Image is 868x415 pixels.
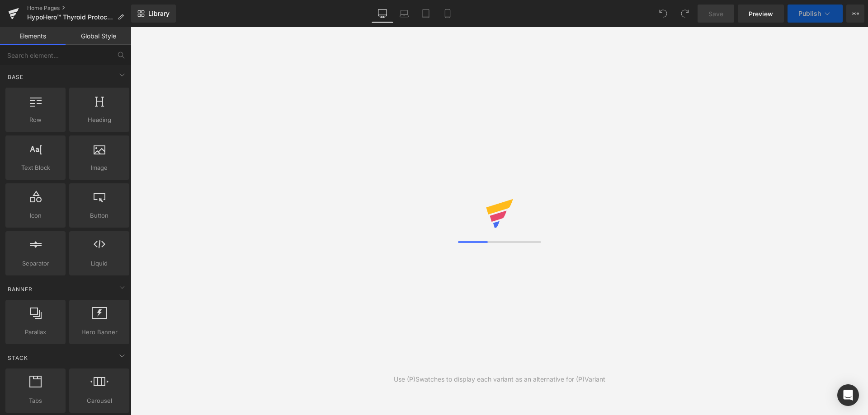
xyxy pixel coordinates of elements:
span: Carousel [72,396,127,406]
button: More [846,5,864,23]
span: Base [7,73,24,81]
span: Text Block [8,163,63,173]
span: Preview [749,9,773,19]
span: Image [72,163,127,173]
a: Preview [738,5,784,23]
a: Mobile [437,5,458,23]
span: Row [8,115,63,125]
span: Separator [8,259,63,268]
span: Save [708,9,723,19]
span: HypoHero™ Thyroid Protocol and Supplements | Miss [PERSON_NAME] | Official Site 2024 [27,14,114,21]
div: Open Intercom Messenger [837,384,859,406]
a: Desktop [372,5,393,23]
button: Undo [654,5,672,23]
a: Global Style [66,27,131,45]
span: Icon [8,211,63,220]
span: Parallax [8,327,63,337]
span: Publish [798,10,821,17]
span: Button [72,211,127,220]
a: Tablet [415,5,437,23]
a: Laptop [393,5,415,23]
span: Banner [7,285,33,294]
span: Heading [72,115,127,125]
a: New Library [131,5,176,23]
div: Use (P)Swatches to display each variant as an alternative for (P)Variant [394,374,605,384]
span: Liquid [72,259,127,268]
span: Stack [7,354,29,362]
span: Tabs [8,396,63,406]
a: Home Pages [27,5,131,12]
button: Publish [788,5,843,23]
span: Hero Banner [72,327,127,337]
button: Redo [676,5,694,23]
span: Library [148,9,170,18]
